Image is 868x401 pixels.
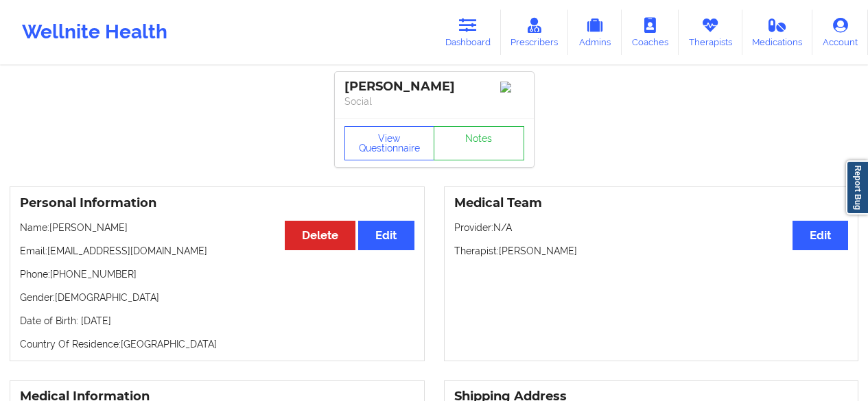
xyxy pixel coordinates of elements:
[20,244,414,258] p: Email: [EMAIL_ADDRESS][DOMAIN_NAME]
[454,244,849,258] p: Therapist: [PERSON_NAME]
[435,10,501,55] a: Dashboard
[20,291,414,304] p: Gender: [DEMOGRAPHIC_DATA]
[793,221,848,250] button: Edit
[501,10,569,55] a: Prescribers
[622,10,679,55] a: Coaches
[20,221,414,234] p: Name: [PERSON_NAME]
[20,314,414,328] p: Date of Birth: [DATE]
[568,10,622,55] a: Admins
[812,10,868,55] a: Account
[500,82,524,93] img: Image%2Fplaceholer-image.png
[20,195,414,211] h3: Personal Information
[679,10,742,55] a: Therapists
[358,221,414,250] button: Edit
[20,267,414,281] p: Phone: [PHONE_NUMBER]
[285,221,355,250] button: Delete
[846,160,868,215] a: Report Bug
[344,126,435,160] button: View Questionnaire
[454,221,849,234] p: Provider: N/A
[344,79,524,95] div: [PERSON_NAME]
[20,337,414,351] p: Country Of Residence: [GEOGRAPHIC_DATA]
[434,126,524,160] a: Notes
[454,195,849,211] h3: Medical Team
[742,10,813,55] a: Medications
[344,95,524,108] p: Social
